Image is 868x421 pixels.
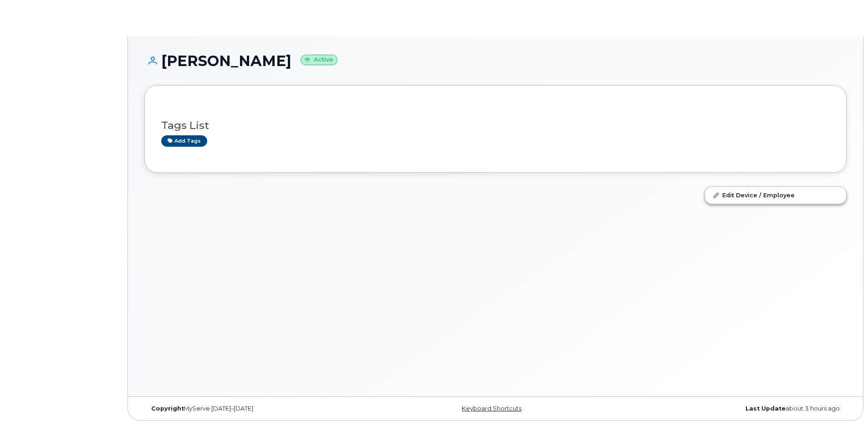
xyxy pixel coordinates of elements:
a: Add tags [161,135,207,147]
a: Keyboard Shortcuts [462,405,521,412]
small: Active [301,55,337,65]
a: Edit Device / Employee [705,187,846,203]
h1: [PERSON_NAME] [144,53,847,69]
h3: Tags List [161,120,830,131]
div: MyServe [DATE]–[DATE] [144,405,378,412]
div: about 3 hours ago [613,405,847,412]
strong: Copyright [151,405,184,412]
strong: Last Update [745,405,786,412]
